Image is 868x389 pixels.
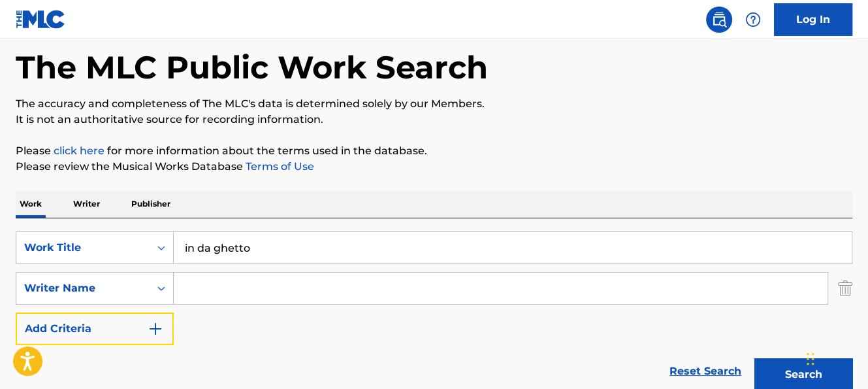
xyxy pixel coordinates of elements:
img: Delete Criterion [838,272,852,305]
div: Writer Name [24,280,142,296]
div: Help [740,7,766,33]
p: The accuracy and completeness of The MLC's data is determined solely by our Members. [16,96,852,112]
div: Work Title [24,240,142,256]
a: Log In [774,3,852,36]
p: Please for more information about the terms used in the database. [16,143,852,159]
h1: The MLC Public Work Search [16,48,488,87]
p: Please review the Musical Works Database [16,159,852,175]
p: Publisher [127,190,174,218]
div: Drag [807,339,814,379]
p: Writer [69,190,104,218]
p: It is not an authoritative source for recording information. [16,112,852,127]
a: Public Search [706,7,732,33]
p: Work [16,190,46,218]
img: search [711,12,727,27]
a: click here [54,144,104,157]
button: Add Criteria [16,313,174,345]
img: help [745,12,761,27]
img: MLC Logo [16,10,66,29]
a: Reset Search [663,357,748,386]
a: Terms of Use [243,160,314,173]
img: 9d2ae6d4665cec9f34b9.svg [148,321,163,337]
iframe: Chat Widget [803,326,868,389]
